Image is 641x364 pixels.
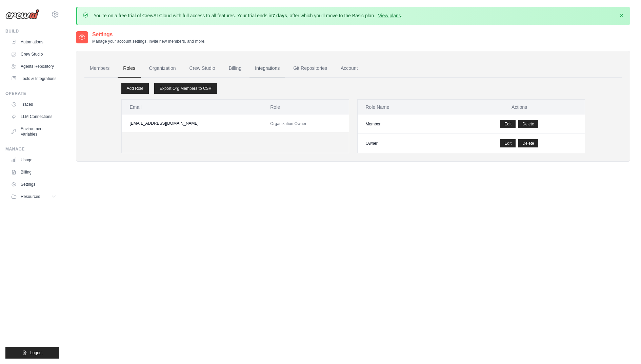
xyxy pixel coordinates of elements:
[8,167,59,178] a: Billing
[21,194,40,199] span: Resources
[5,9,39,19] img: Logo
[154,83,217,94] a: Export Org Members to CSV
[335,59,363,78] a: Account
[8,61,59,72] a: Agents Repository
[5,146,59,152] div: Manage
[518,120,538,128] button: Delete
[8,99,59,110] a: Traces
[500,120,516,128] a: Edit
[8,155,59,165] a: Usage
[8,37,59,47] a: Automations
[121,83,149,94] a: Add Role
[30,350,43,356] span: Logout
[358,100,454,115] th: Role Name
[122,100,262,115] th: Email
[8,111,59,122] a: LLM Connections
[272,13,287,18] strong: 7 days
[92,31,205,39] h2: Settings
[262,100,348,115] th: Role
[270,121,306,126] span: Organization Owner
[358,115,454,134] td: Member
[8,179,59,190] a: Settings
[223,59,247,78] a: Billing
[122,115,262,132] td: [EMAIL_ADDRESS][DOMAIN_NAME]
[8,49,59,60] a: Crew Studio
[288,59,333,78] a: Git Repositories
[118,59,141,78] a: Roles
[518,139,538,147] button: Delete
[8,73,59,84] a: Tools & Integrations
[454,100,585,115] th: Actions
[378,13,401,18] a: View plans
[5,347,59,359] button: Logout
[143,59,181,78] a: Organization
[94,12,402,19] p: You're on a free trial of CrewAI Cloud with full access to all features. Your trial ends in , aft...
[5,28,59,34] div: Build
[500,139,516,147] a: Edit
[249,59,285,78] a: Integrations
[8,123,59,140] a: Environment Variables
[358,134,454,153] td: Owner
[184,59,221,78] a: Crew Studio
[84,59,115,78] a: Members
[8,191,59,202] button: Resources
[5,91,59,96] div: Operate
[92,39,205,44] p: Manage your account settings, invite new members, and more.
